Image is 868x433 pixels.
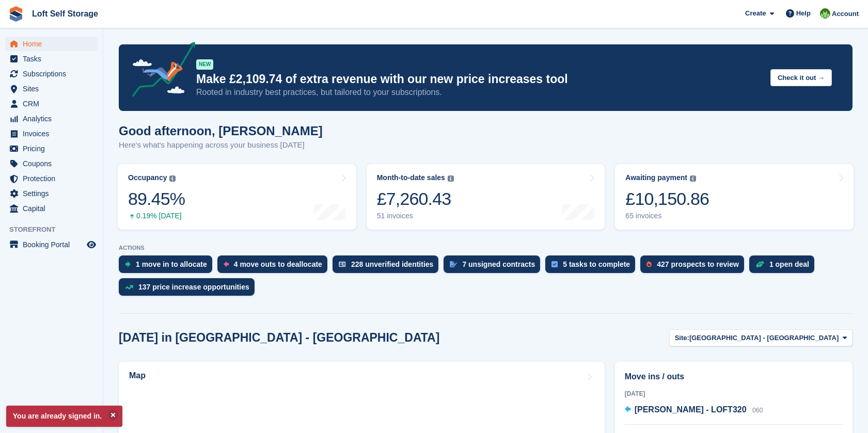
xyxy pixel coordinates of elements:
a: menu [5,97,98,111]
img: icon-info-grey-7440780725fd019a000dd9b08b2336e03edf1995a4989e88bcd33f0948082b44.svg [690,175,696,182]
img: icon-info-grey-7440780725fd019a000dd9b08b2336e03edf1995a4989e88bcd33f0948082b44.svg [169,175,176,182]
p: Rooted in industry best practices, but tailored to your subscriptions. [196,87,762,98]
a: 1 move in to allocate [119,255,217,278]
p: Here's what's happening across your business [DATE] [119,139,323,151]
div: 89.45% [128,188,185,210]
img: task-75834270c22a3079a89374b754ae025e5fb1db73e45f91037f5363f120a921f8.svg [551,261,558,267]
a: menu [5,67,98,81]
a: menu [5,52,98,66]
div: Month-to-date sales [377,173,445,182]
a: Loft Self Storage [28,5,102,22]
div: 65 invoices [625,212,709,220]
a: 1 open deal [749,255,819,278]
img: price_increase_opportunities-93ffe204e8149a01c8c9dc8f82e8f89637d9d84a8eef4429ea346261dce0b2c0.svg [125,285,133,290]
span: Booking Portal [23,237,85,252]
div: £10,150.86 [625,188,709,210]
a: [PERSON_NAME] - LOFT320 060 [625,404,763,417]
span: Create [745,8,766,19]
div: NEW [196,59,213,70]
p: Make £2,109.74 of extra revenue with our new price increases tool [196,72,762,87]
button: Check it out → [770,69,832,86]
a: menu [5,201,98,216]
a: 7 unsigned contracts [444,255,545,278]
a: Preview store [85,238,98,251]
div: 1 move in to allocate [136,260,207,268]
a: menu [5,237,98,252]
img: verify_identity-adf6edd0f0f0b5bbfe63781bf79b02c33cf7c696d77639b501bdc392416b5a36.svg [339,261,346,267]
a: menu [5,82,98,96]
span: Help [796,8,811,19]
img: James Johnson [820,8,830,19]
span: Settings [23,186,85,201]
div: 228 unverified identities [351,260,434,268]
span: Coupons [23,156,85,171]
a: menu [5,111,98,126]
div: [DATE] [625,389,843,398]
div: Awaiting payment [625,173,687,182]
a: menu [5,171,98,186]
h2: Move ins / outs [625,371,843,383]
a: Occupancy 89.45% 0.19% [DATE] [118,164,356,230]
p: ACTIONS [119,245,853,251]
span: Sites [23,82,85,96]
span: Account [832,9,859,19]
span: CRM [23,97,85,111]
div: £7,260.43 [377,188,454,210]
a: menu [5,37,98,51]
span: [GEOGRAPHIC_DATA] - [GEOGRAPHIC_DATA] [689,333,839,343]
div: 7 unsigned contracts [462,260,535,268]
span: Analytics [23,111,85,126]
a: Month-to-date sales £7,260.43 51 invoices [367,164,605,230]
a: menu [5,126,98,141]
span: Protection [23,171,85,186]
a: 137 price increase opportunities [119,278,260,301]
a: Awaiting payment £10,150.86 65 invoices [615,164,854,230]
span: Invoices [23,126,85,141]
span: Tasks [23,52,85,66]
img: icon-info-grey-7440780725fd019a000dd9b08b2336e03edf1995a4989e88bcd33f0948082b44.svg [448,175,454,182]
span: Home [23,37,85,51]
a: 228 unverified identities [333,255,444,278]
p: You are already signed in. [6,406,122,427]
span: [PERSON_NAME] - LOFT320 [635,405,747,414]
a: 427 prospects to review [640,255,749,278]
a: menu [5,141,98,156]
div: 0.19% [DATE] [128,212,185,220]
a: 5 tasks to complete [545,255,640,278]
img: price-adjustments-announcement-icon-8257ccfd72463d97f412b2fc003d46551f7dbcb40ab6d574587a9cd5c0d94... [123,42,196,101]
div: 5 tasks to complete [563,260,630,268]
img: move_outs_to_deallocate_icon-f764333ba52eb49d3ac5e1228854f67142a1ed5810a6f6cc68b1a99e826820c5.svg [224,261,229,267]
span: 060 [752,407,763,414]
div: 51 invoices [377,212,454,220]
div: 427 prospects to review [657,260,739,268]
span: Subscriptions [23,67,85,81]
div: Occupancy [128,173,167,182]
img: deal-1b604bf984904fb50ccaf53a9ad4b4a5d6e5aea283cecdc64d6e3604feb123c2.svg [755,261,764,268]
span: Capital [23,201,85,216]
div: 4 move outs to deallocate [234,260,322,268]
button: Site: [GEOGRAPHIC_DATA] - [GEOGRAPHIC_DATA] [669,329,853,346]
a: 4 move outs to deallocate [217,255,333,278]
div: 1 open deal [769,260,809,268]
div: 137 price increase opportunities [138,283,249,291]
h2: Map [129,371,146,380]
a: menu [5,156,98,171]
span: Site: [675,333,689,343]
a: menu [5,186,98,201]
img: contract_signature_icon-13c848040528278c33f63329250d36e43548de30e8caae1d1a13099fd9432cc5.svg [450,261,457,267]
h2: [DATE] in [GEOGRAPHIC_DATA] - [GEOGRAPHIC_DATA] [119,331,439,345]
img: move_ins_to_allocate_icon-fdf77a2bb77ea45bf5b3d319d69a93e2d87916cf1d5bf7949dd705db3b84f3ca.svg [125,261,131,267]
h1: Good afternoon, [PERSON_NAME] [119,124,323,138]
span: Pricing [23,141,85,156]
img: stora-icon-8386f47178a22dfd0bd8f6a31ec36ba5ce8667c1dd55bd0f319d3a0aa187defe.svg [8,6,24,22]
span: Storefront [9,224,103,235]
img: prospect-51fa495bee0391a8d652442698ab0144808aea92771e9ea1ae160a38d050c398.svg [646,261,652,267]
